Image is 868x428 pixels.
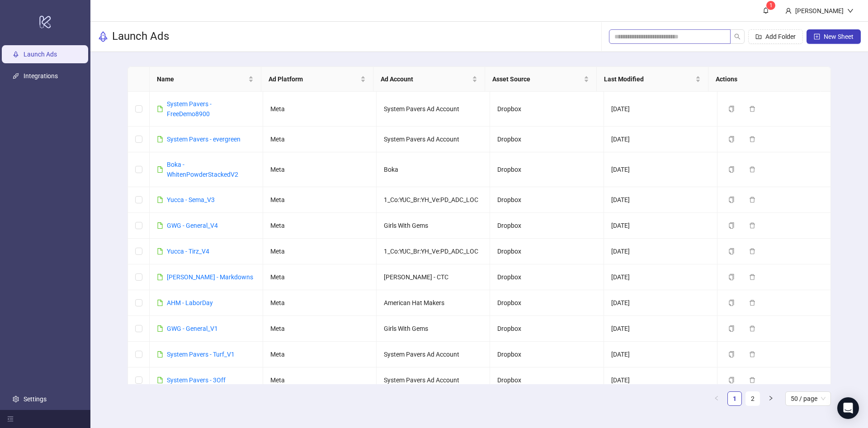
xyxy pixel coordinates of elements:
[263,92,377,127] td: Meta
[167,100,212,118] a: System Pavers - FreeDemo8900
[485,67,597,92] th: Asset Source
[167,222,218,229] a: GWG - General_V4
[728,222,735,229] span: copy
[708,67,820,92] th: Actions
[604,239,717,264] td: [DATE]
[749,106,755,112] span: delete
[263,316,377,342] td: Meta
[167,325,218,332] a: GWG - General_V1
[824,33,854,40] span: New Sheet
[381,74,470,84] span: Ad Account
[749,136,755,142] span: delete
[764,391,778,406] li: Next Page
[728,274,735,280] span: copy
[785,8,792,14] span: user
[263,342,377,367] td: Meta
[749,325,755,332] span: delete
[755,33,762,40] span: folder-add
[597,67,708,92] th: Last Modified
[157,74,246,84] span: Name
[167,299,213,306] a: AHM - LaborDay
[728,106,735,112] span: copy
[377,264,490,290] td: [PERSON_NAME] - CTC
[604,316,717,342] td: [DATE]
[749,248,755,254] span: delete
[728,392,741,405] a: 1
[490,264,604,290] td: Dropbox
[112,29,169,44] h3: Launch Ads
[749,197,755,203] span: delete
[604,127,717,152] td: [DATE]
[377,152,490,187] td: Boka
[157,197,163,203] span: file
[490,367,604,393] td: Dropbox
[490,290,604,316] td: Dropbox
[167,248,209,255] a: Yucca - Tirz_V4
[157,377,163,383] span: file
[261,67,373,92] th: Ad Platform
[728,377,735,383] span: copy
[766,1,775,10] sup: 1
[157,136,163,142] span: file
[167,376,226,384] a: System Pavers - 3Off
[263,290,377,316] td: Meta
[167,273,253,281] a: [PERSON_NAME] - Markdowns
[377,290,490,316] td: American Hat Makers
[604,367,717,393] td: [DATE]
[167,351,235,358] a: System Pavers - Turf_V1
[749,222,755,229] span: delete
[263,367,377,393] td: Meta
[728,248,735,254] span: copy
[791,392,826,405] span: 50 / page
[377,127,490,152] td: System Pavers Ad Account
[764,391,778,406] button: right
[263,239,377,264] td: Meta
[763,7,769,14] span: bell
[807,29,861,44] button: New Sheet
[749,351,755,357] span: delete
[749,274,755,280] span: delete
[604,187,717,213] td: [DATE]
[167,136,241,143] a: System Pavers - evergreen
[7,416,14,422] span: menu-fold
[157,222,163,229] span: file
[377,187,490,213] td: 1_Co:YUC_Br:YH_Ve:PD_ADC_LOC
[150,67,261,92] th: Name
[263,264,377,290] td: Meta
[490,342,604,367] td: Dropbox
[728,351,735,357] span: copy
[768,395,774,401] span: right
[377,92,490,127] td: System Pavers Ad Account
[377,239,490,264] td: 1_Co:YUC_Br:YH_Ve:PD_ADC_LOC
[728,166,735,173] span: copy
[749,377,755,383] span: delete
[490,213,604,239] td: Dropbox
[604,290,717,316] td: [DATE]
[814,33,820,40] span: plus-square
[490,92,604,127] td: Dropbox
[749,166,755,173] span: delete
[157,325,163,332] span: file
[604,264,717,290] td: [DATE]
[377,342,490,367] td: System Pavers Ad Account
[377,367,490,393] td: System Pavers Ad Account
[157,274,163,280] span: file
[157,106,163,112] span: file
[604,92,717,127] td: [DATE]
[269,74,358,84] span: Ad Platform
[490,187,604,213] td: Dropbox
[837,397,859,419] div: Open Intercom Messenger
[604,152,717,187] td: [DATE]
[157,166,163,173] span: file
[167,161,238,178] a: Boka - WhitenPowderStackedV2
[98,31,108,42] span: rocket
[709,391,724,406] button: left
[604,74,693,84] span: Last Modified
[792,6,847,16] div: [PERSON_NAME]
[734,33,741,40] span: search
[769,2,773,9] span: 1
[263,187,377,213] td: Meta
[24,395,47,403] a: Settings
[727,391,742,406] li: 1
[604,342,717,367] td: [DATE]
